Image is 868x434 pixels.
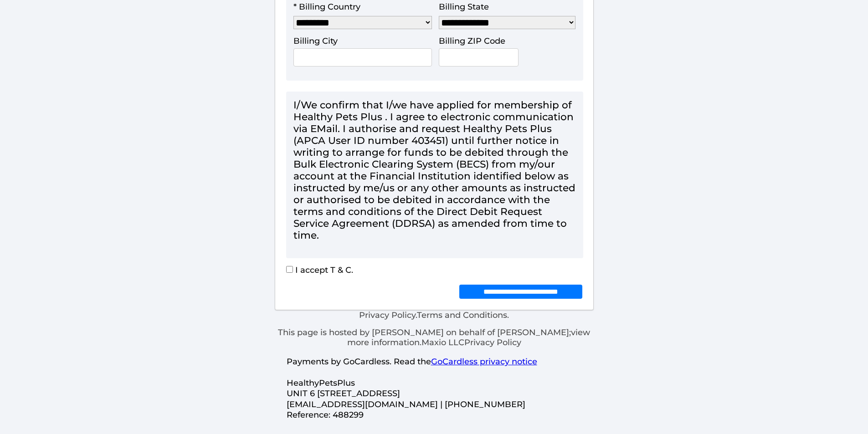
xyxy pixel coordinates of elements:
[439,36,505,46] label: Billing ZIP Code
[293,36,338,46] label: Billing City
[275,327,594,347] p: This page is hosted by [PERSON_NAME] on behalf of [PERSON_NAME]; Maxio LLC
[275,347,594,420] p: Payments by GoCardless. Read the HealthyPetsPlus UNIT 6 [STREET_ADDRESS] [EMAIL_ADDRESS][DOMAIN_N...
[286,265,353,275] label: I accept T & C.
[286,266,293,273] input: I accept T & C.
[464,337,521,347] a: Privacy Policy
[431,357,537,367] a: GoCardless privacy notice
[293,99,576,241] div: I/We confirm that I/we have applied for membership of Healthy Pets Plus . I agree to electronic c...
[275,310,594,347] div: . .
[359,310,416,320] a: Privacy Policy
[347,327,591,347] a: view more information.
[293,2,360,12] label: * Billing Country
[417,310,507,320] a: Terms and Conditions
[439,2,489,12] label: Billing State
